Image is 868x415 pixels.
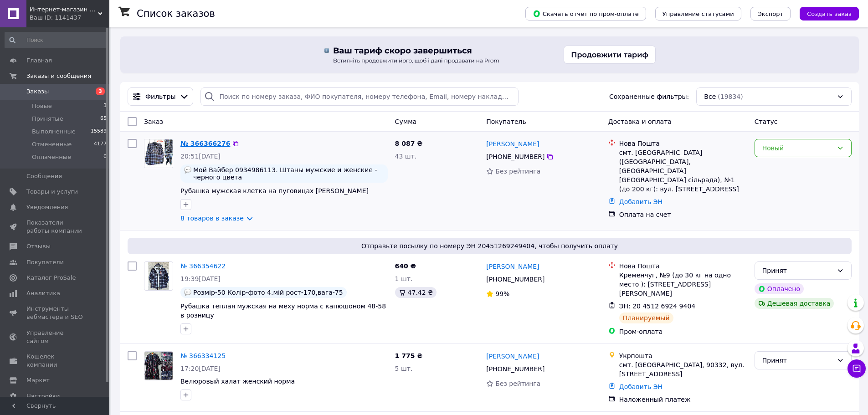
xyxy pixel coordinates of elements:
a: Добавить ЭН [619,383,663,390]
a: Рубашка мужская клетка на пуговицах [PERSON_NAME] [180,187,369,195]
span: Принятые [32,115,63,123]
div: смт. [GEOGRAPHIC_DATA] ([GEOGRAPHIC_DATA], [GEOGRAPHIC_DATA] [GEOGRAPHIC_DATA] сільрада), №1 (до ... [619,148,747,194]
div: Новый [762,143,833,153]
a: Создать заказ [791,10,859,17]
span: Отмененные [32,140,72,149]
button: Экспорт [750,7,791,20]
span: Аналитика [26,289,60,297]
button: Управление статусами [655,7,741,20]
a: Фото товару [144,261,173,291]
span: Мой Вайбер 0934986113. Штаны мужские и женские - черного цвета [193,166,384,181]
span: Интернет-магазин детской и взрослой одежды "Зима-Лето" [30,5,98,14]
a: [PERSON_NAME] [486,352,539,361]
span: Новые [32,102,52,110]
span: Управление сайтом [26,329,84,345]
div: смт. [GEOGRAPHIC_DATA], 90332, вул. [STREET_ADDRESS] [619,360,747,379]
img: Фото товару [148,262,169,290]
span: Покупатель [486,118,526,125]
div: Оплачено [755,283,804,294]
div: 47.42 ₴ [395,287,437,298]
input: Поиск по номеру заказа, ФИО покупателя, номеру телефона, Email, номеру накладной [200,87,518,106]
span: 640 ₴ [395,262,416,270]
span: Инструменты вебмастера и SEO [26,305,84,321]
h1: Список заказов [137,8,215,19]
button: Создать заказ [800,7,859,20]
span: Покупатели [26,258,64,266]
span: Заказы и сообщения [26,72,91,80]
span: 3 [103,102,107,110]
div: Нова Пошта [619,261,747,271]
div: Нова Пошта [619,139,747,148]
span: Статус [755,118,778,125]
span: 4177 [94,140,107,149]
div: Оплата на счет [619,210,747,219]
a: Велюровый халат женский норма [180,378,295,385]
img: :speech_balloon: [184,289,191,296]
span: (19834) [718,93,743,100]
span: 1 шт. [395,275,413,282]
a: 8 товаров в заказе [180,215,244,222]
span: Главная [26,56,52,65]
span: Выполненные [32,128,76,136]
span: 1 775 ₴ [395,352,423,359]
div: Планируемый [619,313,673,323]
a: [PERSON_NAME] [486,262,539,271]
span: 17:20[DATE] [180,365,221,372]
span: Кошелек компании [26,353,84,369]
span: [PHONE_NUMBER] [486,276,544,283]
img: Продовжити тариф [315,36,665,73]
a: Добавить ЭН [619,198,663,205]
div: Ваш ID: 1141437 [30,14,109,22]
div: Дешевая доставка [755,298,834,309]
div: Наложенный платеж [619,395,747,404]
span: 15589 [91,128,107,136]
span: 3 [96,87,105,95]
a: [PERSON_NAME] [486,139,539,149]
div: Кременчуг, №9 (до 30 кг на одно место ): [STREET_ADDRESS][PERSON_NAME] [619,271,747,298]
span: Розмір-50 Колір-фото 4.мій рост-170,вага-75 [193,289,343,296]
a: № 366366276 [180,140,230,147]
span: Отправьте посылку по номеру ЭН 20451269249404, чтобы получить оплату [131,241,848,251]
span: Маркет [26,376,50,384]
span: Уведомления [26,203,68,211]
span: Товары и услуги [26,188,78,196]
a: № 366354622 [180,262,226,270]
span: 99% [495,290,509,297]
span: Фильтры [145,92,175,101]
span: ЭН: 20 4512 6924 9404 [619,302,696,310]
span: Заказ [144,118,163,125]
span: Создать заказ [807,10,852,17]
span: Отзывы [26,242,51,251]
span: Каталог ProSale [26,274,76,282]
span: Экспорт [758,10,783,17]
button: Скачать отчет по пром-оплате [525,7,646,20]
div: Пром-оплата [619,327,747,336]
div: Принят [762,266,833,276]
span: 0 [103,153,107,161]
input: Поиск [5,32,108,48]
button: Чат с покупателем [847,359,866,378]
span: 8 087 ₴ [395,140,423,147]
span: Все [704,92,716,101]
span: 65 [100,115,107,123]
span: Сообщения [26,172,62,180]
a: Продовжити тариф [120,36,859,73]
span: Доставка и оплата [608,118,672,125]
div: Принят [762,355,833,365]
span: Управление статусами [663,10,734,17]
span: Сумма [395,118,417,125]
a: Фото товару [144,139,173,168]
a: Рубашка теплая мужская на меху норма с капюшоном 48-58 в розницу [180,302,386,319]
span: 5 шт. [395,365,413,372]
span: Оплаченные [32,153,71,161]
span: Показатели работы компании [26,219,84,235]
a: № 366334125 [180,352,226,359]
a: Фото товару [144,351,173,380]
span: Без рейтинга [495,168,540,175]
span: Настройки [26,392,60,400]
span: 20:51[DATE] [180,153,221,160]
span: 43 шт. [395,153,417,160]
